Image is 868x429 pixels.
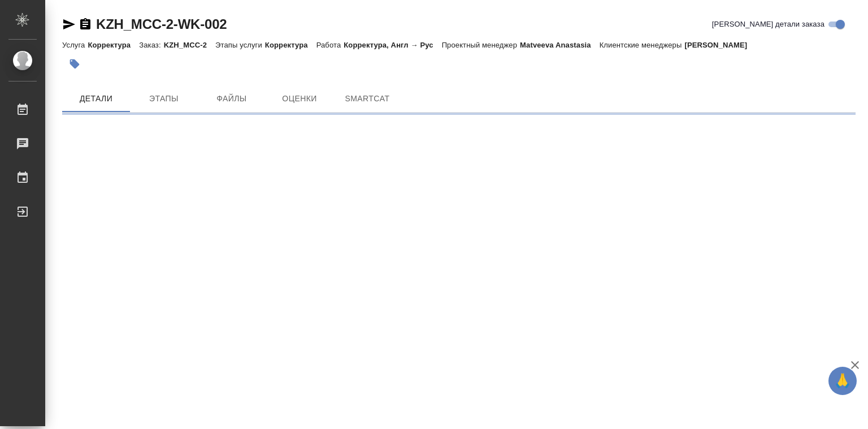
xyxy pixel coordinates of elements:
p: Корректура [88,41,139,49]
span: Детали [69,92,123,106]
a: KZH_MCC-2-WK-002 [96,16,227,32]
p: KZH_MCC-2 [164,41,215,49]
span: Файлы [205,92,259,106]
span: Этапы [137,92,191,106]
p: Matveeva Anastasia [520,41,600,49]
button: Скопировать ссылку для ЯМессенджера [62,18,76,31]
p: Работа [316,41,344,49]
p: Клиентские менеджеры [600,41,685,49]
p: Услуга [62,41,88,49]
p: Корректура [265,41,316,49]
button: 🙏 [828,367,857,395]
span: SmartCat [340,92,394,106]
span: [PERSON_NAME] детали заказа [712,19,824,30]
span: Оценки [272,92,327,106]
button: Скопировать ссылку [79,18,92,31]
button: Добавить тэг [62,52,87,76]
span: 🙏 [833,369,852,393]
p: Этапы услуги [215,41,265,49]
p: [PERSON_NAME] [684,41,756,49]
p: Проектный менеджер [442,41,520,49]
p: Заказ: [139,41,163,49]
p: Корректура, Англ → Рус [344,41,441,49]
